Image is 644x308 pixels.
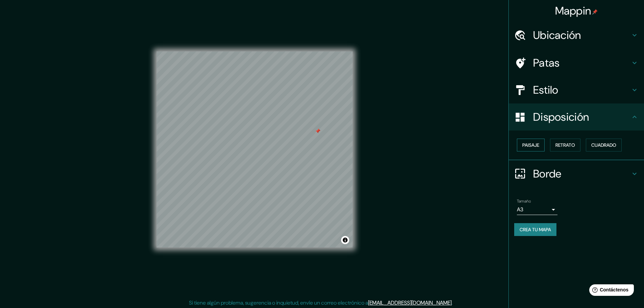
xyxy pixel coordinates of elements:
font: Cuadrado [591,142,616,148]
a: [EMAIL_ADDRESS][DOMAIN_NAME] [368,299,452,306]
font: Disposición [533,110,589,124]
button: Activar o desactivar atribución [341,236,349,244]
div: Borde [509,160,644,187]
font: Borde [533,167,562,181]
font: Paisaje [522,142,539,148]
div: Ubicación [509,22,644,49]
font: Si tiene algún problema, sugerencia o inquietud, envíe un correo electrónico a [189,299,368,306]
button: Retrato [550,139,580,151]
button: Paisaje [517,139,545,151]
font: A3 [517,206,523,213]
img: pin-icon.png [592,9,598,15]
font: . [453,299,454,306]
div: A3 [517,204,557,215]
font: Crea tu mapa [520,227,551,233]
div: Patas [509,49,644,76]
font: . [452,299,453,306]
button: Crea tu mapa [514,223,556,236]
div: Disposición [509,103,644,131]
font: Tamaño [517,198,531,204]
font: . [454,299,455,306]
iframe: Lanzador de widgets de ayuda [584,282,637,301]
div: Estilo [509,76,644,103]
font: Ubicación [533,28,581,42]
font: Retrato [555,142,575,148]
button: Cuadrado [586,139,622,151]
font: Mappin [555,4,591,18]
canvas: Mapa [157,51,353,247]
font: Estilo [533,83,558,97]
font: Patas [533,56,560,70]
